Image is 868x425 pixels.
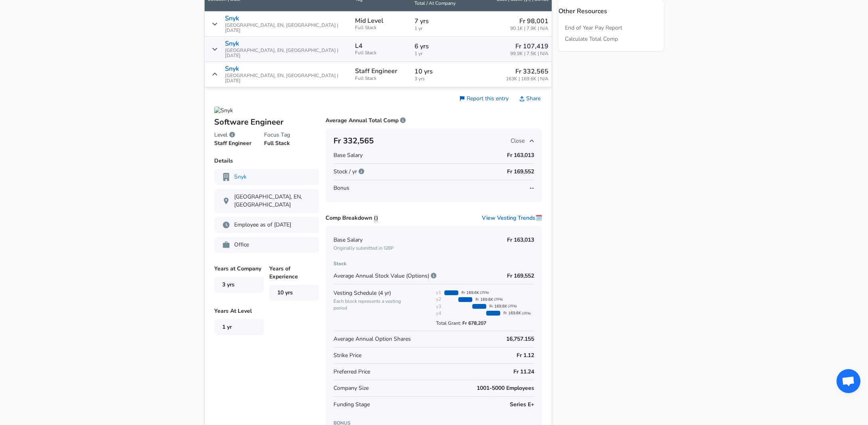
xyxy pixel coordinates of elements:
div: y1 [436,289,441,296]
h6: Stock [333,260,534,268]
span: 90.1K | 7.9K | N/A [510,26,548,31]
p: Fr 163,013 [507,236,534,244]
a: Snyk [234,173,247,181]
p: Snyk [225,15,239,22]
h6: Focus Tag [264,131,290,139]
span: Levels are a company's method of standardizing employee's scope of assumed ability, responsibilit... [229,131,235,139]
span: (25%) [522,311,531,316]
p: 1001-5000 Employees [477,384,534,392]
p: Years At Level [214,307,264,335]
span: Stock / yr [333,168,364,176]
span: (25%) [480,290,489,295]
span: 1 yr [214,319,264,335]
span: Bonus [333,184,349,192]
div: y2 [436,296,441,303]
span: Fr 169.6K [462,290,479,296]
p: Fr 98,001 [510,16,548,26]
span: Base Salary [333,151,363,159]
div: y4 [436,310,441,317]
p: Fr 107,419 [510,42,548,51]
span: Average Annual Option Shares [333,335,411,343]
p: Snyk [225,65,239,72]
span: The value shown represents the net value after deducting the exercise price [431,272,436,280]
span: [GEOGRAPHIC_DATA], EN, [GEOGRAPHIC_DATA] | [DATE] [225,48,349,58]
p: Years of Experience [269,265,319,301]
span: 163K | 169.6K | N/A [506,76,548,81]
span: Fr 169.6K [503,310,521,316]
p: 7 yrs [414,16,465,26]
p: L4 [355,42,363,50]
span: Originally submitted in GBP [333,245,394,252]
span: Company Size [333,384,369,392]
p: 16,757.155 [506,335,534,343]
span: Funding Stage [333,401,370,409]
span: 99.9K | 7.5K | N/A [510,51,548,56]
span: Each block represents a vesting period [333,298,414,312]
p: Fr 332,565 [506,67,548,76]
p: Fr 169,552 [507,168,534,176]
span: Represents the averaged annual stock value over the uneven vesting period [359,168,364,175]
span: Full Stack [355,50,408,56]
p: [GEOGRAPHIC_DATA], EN, [GEOGRAPHIC_DATA] [222,193,311,209]
span: Total Grant: [436,317,524,327]
p: Details [214,157,319,165]
strong: Fr 678,207 [462,320,486,326]
p: Full Stack [264,139,290,147]
span: Base Salary [333,236,394,252]
p: Office [222,241,311,249]
p: Staff Engineer [214,139,251,147]
span: [GEOGRAPHIC_DATA], EN, [GEOGRAPHIC_DATA] | [DATE] [225,73,349,83]
p: Employee as of [DATE] [222,221,311,229]
span: Vesting Schedule ( 4 yr ) [333,289,391,297]
span: Report this entry [467,95,509,102]
span: (25%) [508,304,517,308]
p: -- [529,184,534,192]
p: Comp Breakdown [325,214,378,222]
p: Fr 169,552 [507,272,534,280]
span: The net value is what you take home after deductions. [374,214,378,222]
a: Calculate Total Comp [565,35,618,43]
span: Average Annual Stock Value (Options) [333,272,436,280]
button: View Vesting Trends🗓️ [482,214,542,222]
span: 1 yr [414,51,465,56]
span: Fr 169.6K [489,304,507,309]
span: 3 yrs [222,281,235,288]
span: (25%) [494,297,503,302]
p: Mid Level [355,17,383,24]
span: We calculate your average annual total compensation by adding your base salary to the average of ... [400,117,406,124]
span: Close [511,137,534,145]
p: Series E+ [510,401,534,409]
span: Share [526,95,541,103]
span: Full Stack [355,25,408,30]
p: Years at Company [214,265,264,293]
img: Snyk [214,107,233,115]
span: Preferred Price [333,368,370,376]
p: Snyk [225,40,239,47]
span: 3 yrs [414,76,465,81]
p: 10 yrs [414,67,465,76]
span: Strike Price [333,352,361,359]
p: Software Engineer [214,116,319,128]
p: Fr 163,013 [507,151,534,159]
p: Staff Engineer [355,68,397,75]
span: 10 yrs [269,285,319,301]
span: Fr 169.6K [475,297,493,302]
p: Fr 11.24 [513,368,534,376]
span: Full Stack [355,76,408,81]
span: 1 yr [414,26,465,31]
h6: Fr 332,565 [333,135,374,147]
p: Fr 1.12 [517,352,534,359]
p: Average Annual Total Comp [325,117,406,125]
div: y3 [436,303,441,310]
p: 6 yrs [414,42,465,51]
span: Level [214,131,227,139]
div: Open chat [836,369,860,393]
a: End of Year Pay Report [565,24,622,32]
span: [GEOGRAPHIC_DATA], EN, [GEOGRAPHIC_DATA] | [DATE] [225,23,349,33]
